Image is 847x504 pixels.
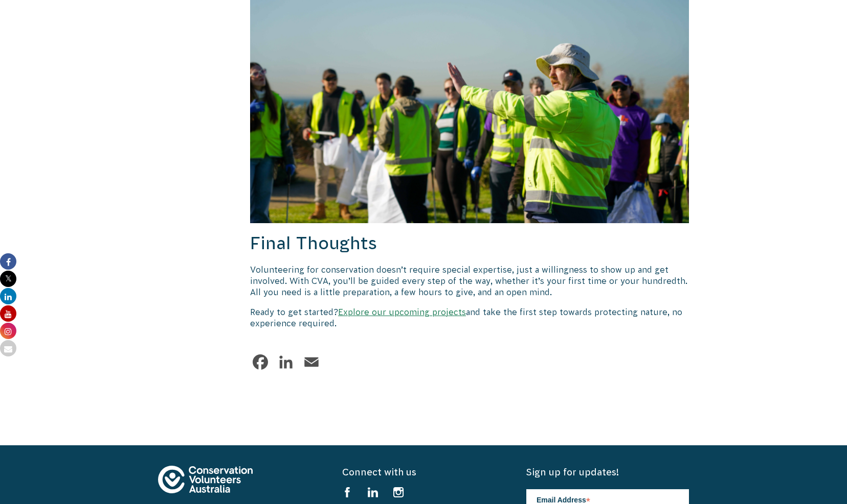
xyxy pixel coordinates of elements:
img: logo-footer.svg [158,466,253,493]
h2: Final Thoughts [250,231,689,256]
a: Explore our upcoming projects [338,307,466,317]
p: Volunteering for conservation doesn’t require special expertise, just a willingness to show up an... [250,264,689,298]
a: Email [301,352,322,372]
a: LinkedIn [276,352,296,372]
h5: Connect with us [342,466,505,478]
a: Facebook [250,352,271,372]
h5: Sign up for updates! [526,466,689,478]
p: Ready to get started? and take the first step towards protecting nature, no experience required. [250,306,689,329]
